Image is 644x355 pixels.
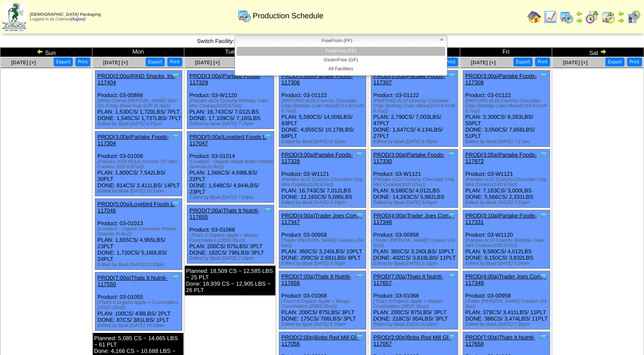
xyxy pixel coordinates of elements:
[97,300,182,310] div: (That's It Organic Apple + Crunchables (200/0.35oz))
[95,272,182,331] div: Product: 03-01055 PLAN: 100CS / 438LBS / 2PLT DONE: 87CS / 381LBS / 1PLT
[371,271,458,329] div: Product: 03-01068 PLAN: 200CS / 875LBS / 3PLT DONE: 218CS / 954LBS / 3PLT
[237,65,445,74] li: All Facilities
[373,261,458,266] div: Edited by Bpali [DATE] 6:35pm
[172,273,180,282] img: Tooltip
[30,12,101,17] span: [DEMOGRAPHIC_DATA] Packaging
[373,177,458,187] div: (Partake ALDI Crunchy Chocolate Chip Mini Cookies(10/0.67oz))
[576,10,583,17] img: arrowleft.gif
[37,48,43,55] img: arrowleft.gif
[185,266,275,295] div: Planned: 18,509 CS ~ 12,585 LBS ~ 25 PLT Done: 18,939 CS ~ 12,905 LBS ~ 26 PLT
[97,121,182,126] div: Edited by Bpali [DATE] 6:25pm
[465,177,550,187] div: (Partake ALDI Crunchy Chocolate Chip Mini Cookies(10/0.67oz))
[373,322,458,327] div: Edited by Bpali [DATE] 6:34pm
[600,48,607,55] img: arrowright.gif
[97,189,182,194] div: Edited by Bpali [DATE] 10:33pm
[97,275,167,287] a: PROD(7:00a)Thats It Nutriti-117550
[627,57,642,66] button: Print
[237,47,445,56] li: FreeFrom (FF)
[447,72,456,80] img: Tooltip
[371,149,458,208] div: Product: 03-W1121 PLAN: 9,580CS / 4,012LBS DONE: 14,283CS / 5,982LBS
[71,17,86,22] a: (logout)
[465,238,550,248] div: (Partake ALDI Crunchy Birthday Cake Mini Cookies(10/0.67oz))
[355,211,364,220] img: Tooltip
[189,256,274,261] div: Edited by Bpali [DATE] 7:24pm
[563,60,587,66] a: [DATE] [+]
[263,132,272,141] img: Tooltip
[281,200,366,205] div: Edited by Bpali [DATE] 4:19pm
[189,134,268,146] a: PROD(5:00a)Lovebird Foods L-117047
[103,60,128,66] a: [DATE] [+]
[279,149,366,208] div: Product: 03-W1121 PLAN: 16,743CS / 7,012LBS DONE: 12,165CS / 5,095LBS
[443,57,458,66] button: Print
[281,261,366,266] div: Edited by Bpali [DATE] 6:30pm
[618,17,624,24] img: arrowright.gif
[97,159,182,169] div: (Partake 2024 BULK Crunchy CC Mini Cookies (100-0.67oz))
[187,71,274,129] div: Product: 03-W1120 PLAN: 16,743CS / 7,012LBS DONE: 17,109CS / 7,165LBS
[601,10,615,24] img: calendarinout.gif
[373,73,445,86] a: PROD(3:00a)Partake Foods-117307
[167,57,182,66] button: Print
[373,299,458,309] div: (That's It Organic Apple + Mango Crunchables (200/0.35oz))
[447,211,456,220] img: Tooltip
[373,152,445,164] a: PROD(3:00a)Partake Foods-117330
[281,299,366,309] div: (That's It Organic Apple + Mango Crunchables (200/0.35oz))
[95,71,182,129] div: Product: 03-00866 PLAN: 1,530CS / 1,720LBS / 7PLT DONE: 1,545CS / 1,737LBS / 7PLT
[279,71,366,147] div: Product: 03-01122 PLAN: 5,580CS / 14,006LBS / 93PLT DONE: 4,055CS / 10,178LBS / 68PLT
[238,9,251,23] img: calendarprod.gif
[279,210,366,269] div: Product: 03-00958 PLAN: 360CS / 3,240LBS / 10PLT DONE: 299CS / 2,691LBS / 8PLT
[560,10,573,24] img: calendarprod.gif
[513,57,532,66] button: Export
[539,272,548,281] img: Tooltip
[465,322,550,327] div: Edited by Bpali [DATE] 7:36pm
[447,272,456,281] img: Tooltip
[189,233,274,243] div: (That's It Organic Apple + Mango Crunchables (200/0.35oz))
[355,150,364,159] img: Tooltip
[237,56,445,65] li: GlutenFree (GF)
[187,132,274,203] div: Product: 03-01014 PLAN: 1,566CS / 4,698LBS / 22PLT DONE: 1,648CS / 4,944LBS / 23PLT
[447,150,456,159] img: Tooltip
[281,73,353,86] a: PROD(3:00a)Partake Foods-117306
[281,322,366,327] div: Edited by Bpali [DATE] 6:30pm
[539,72,548,80] img: Tooltip
[618,10,624,17] img: arrowleft.gif
[189,159,274,169] div: (Lovebird - Organic Maple Butter Protein Granola (6-8oz))
[263,206,272,215] img: Tooltip
[463,71,550,147] div: Product: 03-01122 PLAN: 3,300CS / 8,283LBS / 55PLT DONE: 3,050CS / 7,656LBS / 51PLT
[279,271,366,329] div: Product: 03-01068 PLAN: 200CS / 875LBS / 3PLT DONE: 175CS / 766LBS / 3PLT
[371,71,458,147] div: Product: 03-01122 PLAN: 2,790CS / 7,003LBS / 47PLT DONE: 1,647CS / 4,134LBS / 27PLT
[627,10,641,24] img: calendarcustomer.gif
[187,205,274,263] div: Product: 03-01068 PLAN: 200CS / 875LBS / 3PLT DONE: 182CS / 796LBS / 3PLT
[373,200,458,205] div: Edited by Bpali [DATE] 5:41pm
[172,72,180,80] img: Tooltip
[460,48,552,57] td: Fri
[30,12,101,22] span: Logged in as Colerost
[281,177,366,187] div: (Partake ALDI Crunchy Chocolate Chip Mini Cookies(10/0.67oz))
[3,3,26,31] img: zoroco-logo-small.webp
[195,60,220,66] span: [DATE] [+]
[189,121,274,126] div: Edited by Bpali [DATE] 7:25pm
[97,134,169,146] a: PROD(3:00a)Partake Foods-117304
[355,333,364,341] img: Tooltip
[539,150,548,159] img: Tooltip
[539,333,548,341] img: Tooltip
[371,210,458,269] div: Product: 03-00958 PLAN: 360CS / 3,240LBS / 10PLT DONE: 402CS / 3,618LBS / 11PLT
[552,48,644,57] td: Sat
[172,132,180,141] img: Tooltip
[465,261,550,266] div: Edited by Bpali [DATE] 7:24am
[465,73,537,86] a: PROD(3:00a)Partake Foods-117308
[465,273,546,286] a: PROD(4:00a)Trader Joes Comp-117349
[189,195,274,200] div: Edited by Bpali [DATE] 7:24pm
[605,57,624,66] button: Export
[465,299,550,309] div: (Trader [PERSON_NAME] Cookies (24-6oz))
[75,57,90,66] button: Print
[189,207,259,220] a: PROD(7:00a)Thats It Nutriti-117655
[539,211,548,220] img: Tooltip
[146,57,165,66] button: Export
[11,60,36,66] a: [DATE] [+]
[95,199,182,270] div: Product: 03-01013 PLAN: 1,655CS / 4,965LBS / 23PLT DONE: 1,720CS / 5,160LBS / 24PLT
[281,152,353,164] a: PROD(3:00a)Partake Foods-117328
[0,48,92,57] td: Sun
[54,57,73,66] button: Export
[97,226,182,237] div: (Lovebird - Organic Cinnamon Protein Granola (6-8oz))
